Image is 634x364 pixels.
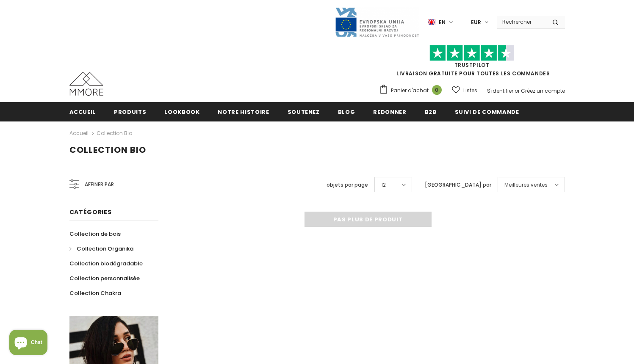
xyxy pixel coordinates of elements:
inbox-online-store-chat: Shopify online store chat [7,330,50,357]
a: Collection de bois [69,226,121,241]
span: LIVRAISON GRATUITE POUR TOUTES LES COMMANDES [379,49,565,77]
span: en [439,18,446,27]
span: Redonner [373,108,406,116]
a: Collection Chakra [69,286,121,301]
span: B2B [425,108,437,116]
span: Listes [463,86,477,95]
a: Accueil [69,102,96,121]
a: Redonner [373,102,406,121]
a: Collection Bio [97,130,132,137]
a: Créez un compte [521,87,565,94]
a: S'identifier [487,87,513,94]
span: Produits [114,108,146,116]
a: Produits [114,102,146,121]
span: Suivi de commande [455,108,519,116]
input: Search Site [497,16,546,28]
img: i-lang-1.png [428,19,435,26]
a: Listes [452,83,477,98]
a: Javni Razpis [335,18,419,25]
a: TrustPilot [454,61,490,69]
span: Collection de bois [69,230,121,238]
span: Collection Bio [69,144,146,156]
span: Collection personnalisée [69,274,140,282]
span: Lookbook [164,108,199,116]
a: Collection personnalisée [69,271,140,286]
a: Accueil [69,128,89,138]
span: Blog [338,108,355,116]
span: Meilleures ventes [504,181,548,189]
span: EUR [471,18,481,27]
a: soutenez [288,102,320,121]
span: Catégories [69,208,112,216]
a: Lookbook [164,102,199,121]
span: soutenez [288,108,320,116]
a: Suivi de commande [455,102,519,121]
a: Panier d'achat 0 [379,84,446,97]
img: Javni Razpis [335,7,419,38]
span: 12 [381,181,386,189]
span: 0 [432,85,442,95]
a: Collection biodégradable [69,256,143,271]
span: Collection biodégradable [69,259,143,267]
span: Affiner par [85,180,114,189]
span: Accueil [69,108,96,116]
span: Notre histoire [218,108,269,116]
a: Notre histoire [218,102,269,121]
label: [GEOGRAPHIC_DATA] par [425,181,491,189]
a: Blog [338,102,355,121]
label: objets par page [327,181,368,189]
img: Cas MMORE [69,72,103,96]
span: Collection Organika [77,245,133,253]
span: Panier d'achat [391,86,429,95]
a: Collection Organika [69,241,133,256]
span: or [515,87,520,94]
img: Faites confiance aux étoiles pilotes [429,45,514,61]
span: Collection Chakra [69,289,121,297]
a: B2B [425,102,437,121]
